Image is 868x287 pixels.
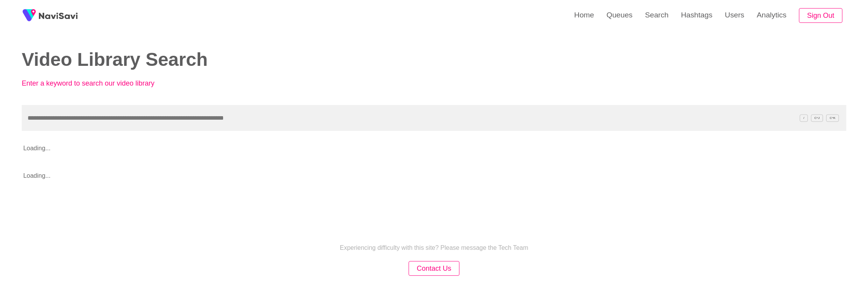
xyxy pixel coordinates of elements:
p: Loading... [22,139,764,158]
p: Experiencing difficulty with this site? Please message the Tech Team [340,244,528,251]
img: fireSpot [19,6,39,25]
span: C^J [811,114,823,122]
button: Contact Us [409,261,459,276]
span: / [800,114,807,122]
p: Loading... [22,166,764,186]
p: Enter a keyword to search our video library [22,79,192,88]
button: Sign Out [799,8,842,23]
span: C^K [826,114,839,122]
a: Contact Us [409,265,459,272]
h2: Video Library Search [22,50,423,70]
img: fireSpot [39,12,78,19]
